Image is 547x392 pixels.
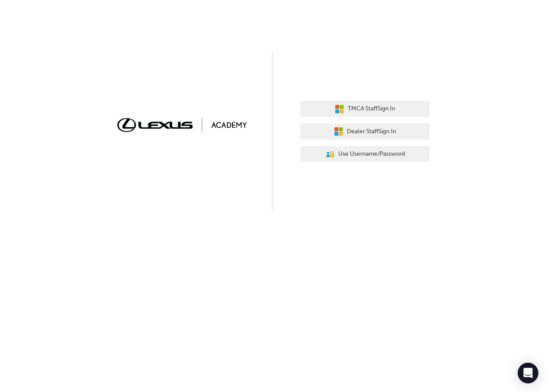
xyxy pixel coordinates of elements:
[338,149,405,159] span: Use Username/Password
[300,101,430,117] button: TMCA StaffSign In
[347,127,396,137] span: Dealer Staff Sign In
[117,118,247,132] img: Trak
[300,123,430,140] button: Dealer StaffSign In
[300,146,430,163] button: Use Username/Password
[348,104,395,114] span: TMCA Staff Sign In
[518,363,538,383] div: Open Intercom Messenger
